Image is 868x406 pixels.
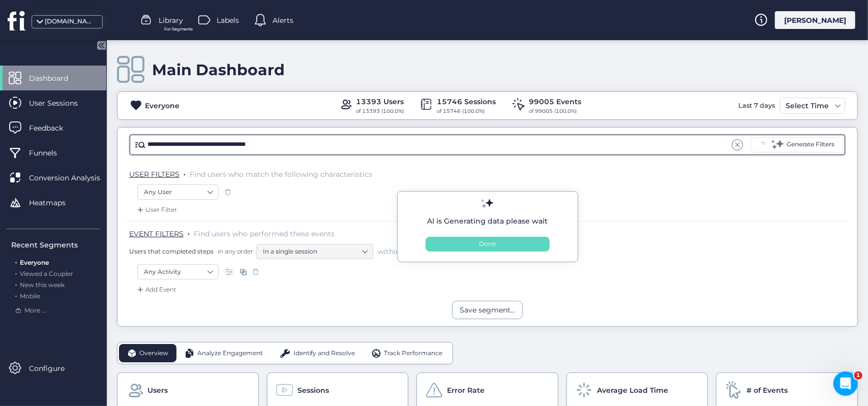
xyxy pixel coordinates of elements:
[437,96,496,107] div: 15746 Sessions
[356,96,404,107] div: 13393 Users
[184,168,186,178] span: .
[129,247,214,256] span: Users that completed steps
[15,290,17,300] span: .
[427,215,548,227] div: AI is Generating data please wait
[273,15,293,26] span: Alerts
[217,15,239,26] span: Labels
[159,15,183,26] span: Library
[775,11,855,29] div: [PERSON_NAME]
[188,227,190,237] span: .
[460,304,515,316] div: Save segment...
[20,281,65,289] span: New this week
[144,264,212,279] nz-select-item: Any Activity
[15,268,17,277] span: .
[29,197,81,208] span: Heatmaps
[378,246,400,257] span: within
[190,170,372,179] span: Find users who match the following characteristics
[783,100,831,112] div: Select Time
[164,26,193,33] span: For Segments
[787,140,834,149] div: Generate Filters
[437,107,496,115] div: of 15746 (100.0%)
[854,371,862,380] span: 1
[144,184,212,200] nz-select-item: Any User
[135,285,176,295] div: Add Event
[29,73,83,84] span: Dashboard
[15,257,17,266] span: .
[297,385,329,396] span: Sessions
[147,385,168,396] span: Users
[447,385,485,396] span: Error Rate
[216,247,253,256] span: in any order
[45,17,96,26] div: [DOMAIN_NAME]
[356,107,404,115] div: of 13393 (100.0%)
[129,170,179,179] span: USER FILTERS
[29,122,78,134] span: Feedback
[384,349,442,358] span: Track Performance
[29,363,80,374] span: Configure
[145,100,179,111] div: Everyone
[736,98,777,114] div: Last 7 days
[20,270,73,277] span: Viewed a Coupler
[197,349,263,358] span: Analyze Engagement
[29,172,115,183] span: Conversion Analysis
[194,229,335,238] span: Find users who performed these events
[597,385,668,396] span: Average Load Time
[479,239,496,249] span: Done
[15,279,17,289] span: .
[529,107,581,115] div: of 99005 (100.0%)
[139,349,168,358] span: Overview
[529,96,581,107] div: 99005 Events
[129,229,184,238] span: EVENT FILTERS
[293,349,355,358] span: Identify and Resolve
[833,371,858,396] iframe: Intercom live chat
[746,385,788,396] span: # of Events
[29,147,72,159] span: Funnels
[29,98,93,109] span: User Sessions
[135,205,177,215] div: User Filter
[152,60,285,79] div: Main Dashboard
[20,259,49,266] span: Everyone
[263,244,367,259] nz-select-item: In a single session
[20,292,40,300] span: Mobile
[751,137,843,152] button: Generate Filters
[24,306,46,316] span: More ...
[11,239,100,251] div: Recent Segments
